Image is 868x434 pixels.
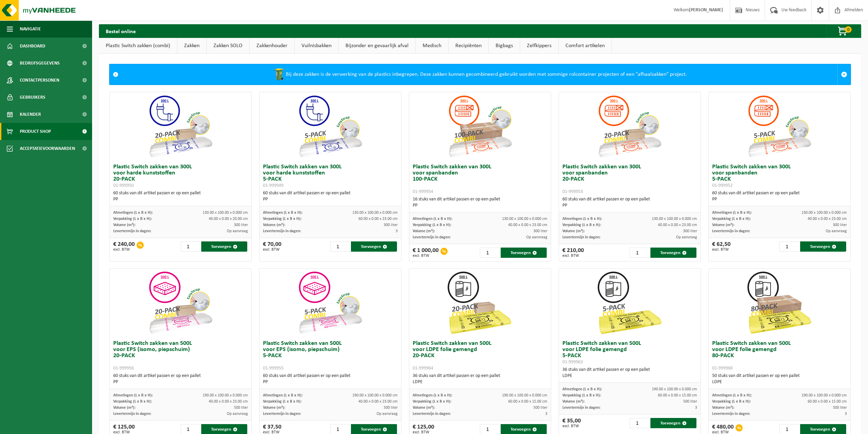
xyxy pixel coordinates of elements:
a: Medisch [416,38,448,54]
span: 40.00 x 0.00 x 23.00 cm [808,217,847,221]
div: 60 stuks van dit artikel passen er op een pallet [113,190,248,202]
span: 40.00 x 0.00 x 23.00 cm [658,223,697,227]
span: 190.00 x 100.00 x 0.000 cm [352,393,398,397]
div: PP [712,196,847,202]
span: Verpakking (L x B x H): [413,400,451,404]
button: Toevoegen [800,241,846,252]
h3: Plastic Switch zakken van 300L voor harde kunststoffen 5-PACK [263,164,398,188]
h3: Plastic Switch zakken van 300L voor spanbanden 100-PACK [413,164,547,195]
div: PP [562,202,697,209]
img: 01-999964 [446,269,514,337]
h3: Plastic Switch zakken van 500L voor LDPE folie gemengd 5-PACK [562,340,697,365]
span: 01-999955 [263,366,283,371]
span: Volume (m³): [712,406,734,410]
button: Toevoegen [650,248,696,258]
input: 1 [181,241,201,252]
span: Op aanvraag [377,412,398,416]
span: Afmetingen (L x B x H): [413,393,452,397]
h3: Plastic Switch zakken van 500L voor EPS (isomo, piepschuim) 5-PACK [263,340,398,371]
div: 60 stuks van dit artikel passen er op een pallet [263,373,398,385]
span: Afmetingen (L x B x H): [263,211,303,215]
span: Levertermijn in dagen: [712,229,750,233]
span: Op aanvraag [826,229,847,233]
span: Volume (m³): [413,406,435,410]
span: 40.00 x 0.00 x 23.00 cm [358,400,398,404]
span: excl. BTW [562,254,584,258]
div: PP [263,196,398,202]
span: Verpakking (L x B x H): [113,217,152,221]
img: 01-999953 [595,92,664,160]
span: 01-999968 [712,366,733,371]
a: Zelfkippers [520,38,558,54]
a: Vuilnisbakken [295,38,338,54]
a: Bijzonder en gevaarlijk afval [339,38,415,54]
span: Verpakking (L x B x H): [562,223,601,227]
span: Verpakking (L x B x H): [263,217,301,221]
div: € 1 000,00 [413,248,439,258]
span: 40.00 x 0.00 x 23.00 cm [508,223,547,227]
button: Toevoegen [201,241,247,252]
span: Op aanvraag [676,235,697,239]
span: 60.00 x 0.00 x 15.00 cm [658,393,697,397]
button: Toevoegen [501,248,547,258]
span: 300 liter [683,229,697,233]
a: Comfort artikelen [559,38,612,54]
div: € 35,00 [562,418,581,428]
span: excl. BTW [712,248,731,252]
input: 1 [630,248,649,258]
div: LDPE [413,379,547,385]
div: 50 stuks van dit artikel passen er op een pallet [712,373,847,385]
span: 300 liter [533,229,547,233]
img: 01-999950 [146,92,215,160]
span: excl. BTW [113,248,135,252]
span: Verpakking (L x B x H): [263,400,301,404]
span: Levertermijn in dagen: [113,412,151,416]
span: 3 [545,412,547,416]
img: 01-999954 [446,92,514,160]
a: Plastic Switch zakken (combi) [99,38,177,54]
span: Levertermijn in dagen: [562,235,600,239]
span: Levertermijn in dagen: [413,235,451,239]
span: Verpakking (L x B x H): [712,217,751,221]
span: 190.00 x 100.00 x 0.000 cm [502,393,547,397]
span: 130.00 x 100.00 x 0.000 cm [652,217,697,221]
img: 01-999968 [745,269,813,337]
div: € 210,00 [562,248,584,258]
span: Bedrijfsgegevens [20,55,60,72]
span: 3 [695,406,697,410]
span: Acceptatievoorwaarden [20,140,75,157]
h3: Plastic Switch zakken van 300L voor spanbanden 20-PACK [562,164,697,195]
div: PP [263,379,398,385]
div: 16 stuks van dit artikel passen er op een pallet [413,196,547,209]
div: 60 stuks van dit artikel passen er op een pallet [562,196,697,209]
div: 60 stuks van dit artikel passen er op een pallet [263,190,398,202]
span: 0 [845,26,852,33]
img: WB-0240-HPE-GN-50.png [272,68,286,81]
span: 190.00 x 100.00 x 0.000 cm [203,393,248,397]
h3: Plastic Switch zakken van 300L voor harde kunststoffen 20-PACK [113,164,248,188]
span: 01-999956 [113,366,134,371]
div: 60 stuks van dit artikel passen er op een pallet [712,190,847,202]
span: excl. BTW [413,254,439,258]
span: Volume (m³): [712,223,734,227]
div: € 70,00 [263,241,281,252]
button: Toevoegen [650,418,696,428]
span: Afmetingen (L x B x H): [113,211,153,215]
div: LDPE [562,373,697,379]
h3: Plastic Switch zakken van 500L voor EPS (isomo, piepschuim) 20-PACK [113,340,248,371]
span: Verpakking (L x B x H): [562,393,601,397]
span: Navigatie [20,20,41,38]
span: Op aanvraag [227,229,248,233]
span: Afmetingen (L x B x H): [263,393,303,397]
span: Volume (m³): [113,406,135,410]
a: Recipiënten [448,38,488,54]
span: Op aanvraag [526,235,547,239]
span: Gebruikers [20,89,45,106]
div: Bij deze zakken is de verwerking van de plastics inbegrepen. Deze zakken kunnen gecombineerd gebr... [122,64,837,85]
img: 01-999963 [595,269,664,337]
a: Zakkenhouder [250,38,294,54]
img: 01-999952 [745,92,813,160]
span: excl. BTW [263,248,281,252]
span: 3 [845,412,847,416]
a: Bigbags [489,38,520,54]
